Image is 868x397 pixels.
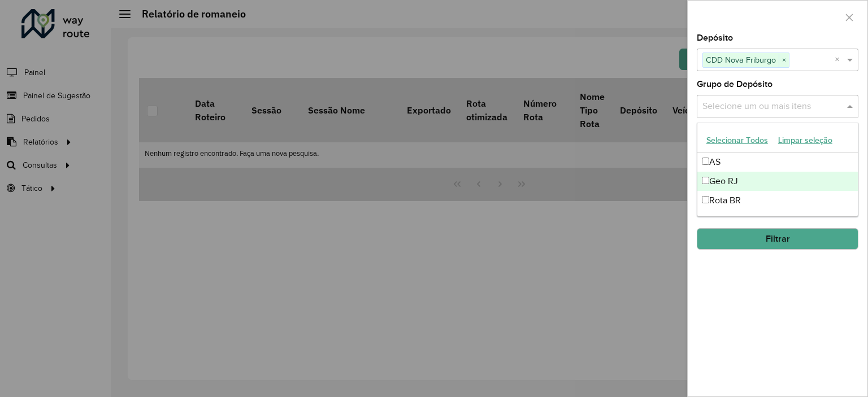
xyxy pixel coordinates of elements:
label: Grupo de Depósito [697,77,772,91]
span: CDD Nova Friburgo [703,53,779,67]
button: Filtrar [697,228,858,250]
button: Selecionar Todos [701,132,773,149]
div: AS [697,152,858,172]
span: × [779,54,789,67]
button: Limpar seleção [773,132,837,149]
div: Geo RJ [697,172,858,191]
label: Depósito [697,31,733,45]
span: Clear all [835,53,844,67]
ng-dropdown-panel: Options list [697,123,858,217]
div: Rota BR [697,191,858,210]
